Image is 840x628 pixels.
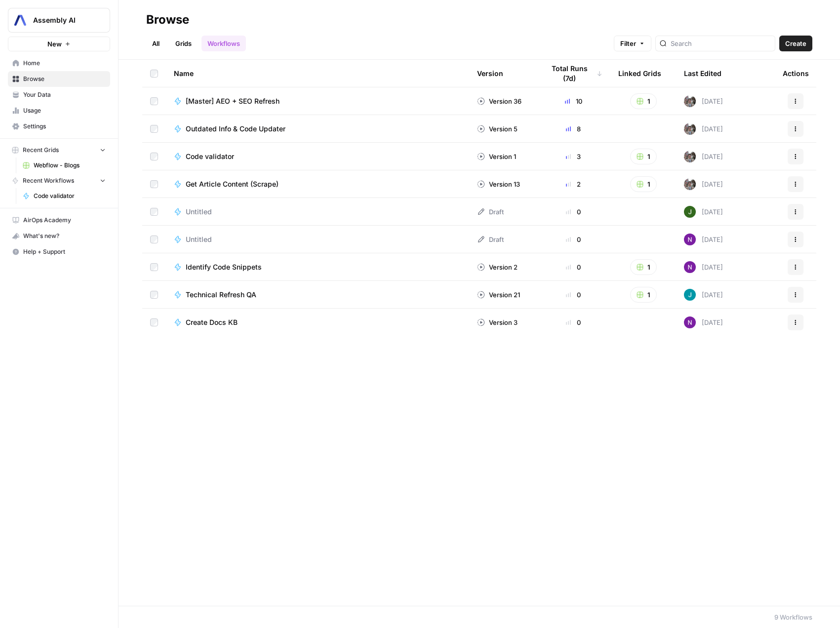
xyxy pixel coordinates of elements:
[174,207,461,217] a: Untitled
[8,55,110,71] a: Home
[779,36,812,51] button: Create
[684,178,696,190] img: a2mlt6f1nb2jhzcjxsuraj5rj4vi
[630,287,657,303] button: 1
[146,12,189,28] div: Browse
[23,176,74,185] span: Recent Workflows
[684,234,723,245] div: [DATE]
[174,235,461,244] a: Untitled
[684,289,696,301] img: aykddn03nspp7mweza4af86apy8j
[477,290,520,300] div: Version 21
[684,60,721,87] div: Last Edited
[169,36,198,51] a: Grids
[684,206,723,218] div: [DATE]
[186,152,234,161] span: Code validator
[8,228,110,244] button: What's new?
[8,143,110,157] button: Recent Grids
[174,96,461,106] a: [Master] AEO + SEO Refresh
[8,103,110,118] a: Usage
[477,179,520,189] div: Version 13
[684,316,696,328] img: kedmmdess6i2jj5txyq6cw0yj4oc
[477,152,516,161] div: Version 1
[477,60,503,87] div: Version
[774,612,812,622] div: 9 Workflows
[544,60,602,87] div: Total Runs (7d)
[614,36,651,51] button: Filter
[8,71,110,87] a: Browse
[630,176,657,192] button: 1
[477,317,518,327] div: Version 3
[618,60,661,87] div: Linked Grids
[684,123,696,135] img: a2mlt6f1nb2jhzcjxsuraj5rj4vi
[23,216,106,225] span: AirOps Academy
[186,290,256,300] span: Technical Refresh QA
[146,36,165,51] a: All
[23,106,106,115] span: Usage
[8,212,110,228] a: AirOps Academy
[630,259,657,275] button: 1
[8,118,110,134] a: Settings
[186,96,280,106] span: [Master] AEO + SEO Refresh
[477,124,518,134] div: Version 5
[8,173,110,188] button: Recent Workflows
[11,11,29,29] img: Assembly AI Logo
[33,15,93,25] span: Assembly AI
[23,90,106,99] span: Your Data
[18,157,110,173] a: Webflow - Blogs
[8,37,110,51] button: New
[785,39,806,48] span: Create
[544,152,602,161] div: 3
[23,122,106,131] span: Settings
[8,8,110,33] button: Workspace: Assembly AI
[684,234,696,245] img: kedmmdess6i2jj5txyq6cw0yj4oc
[174,179,461,189] a: Get Article Content (Scrape)
[186,317,238,327] span: Create Docs KB
[174,317,461,327] a: Create Docs KB
[186,262,262,272] span: Identify Code Snippets
[684,123,723,135] div: [DATE]
[34,192,106,200] span: Code validator
[201,36,246,51] a: Workflows
[684,95,696,107] img: a2mlt6f1nb2jhzcjxsuraj5rj4vi
[684,316,723,328] div: [DATE]
[544,124,602,134] div: 8
[174,262,461,272] a: Identify Code Snippets
[8,87,110,103] a: Your Data
[174,290,461,300] a: Technical Refresh QA
[630,149,657,164] button: 1
[684,206,696,218] img: 5v0yozua856dyxnw4lpcp45mgmzh
[186,235,212,244] span: Untitled
[34,161,106,170] span: Webflow - Blogs
[783,60,809,87] div: Actions
[23,146,59,155] span: Recent Grids
[684,261,723,273] div: [DATE]
[544,235,602,244] div: 0
[477,207,504,217] div: Draft
[174,152,461,161] a: Code validator
[684,178,723,190] div: [DATE]
[186,179,279,189] span: Get Article Content (Scrape)
[47,39,62,49] span: New
[477,262,518,272] div: Version 2
[18,188,110,204] a: Code validator
[630,93,657,109] button: 1
[684,151,696,162] img: a2mlt6f1nb2jhzcjxsuraj5rj4vi
[8,244,110,260] button: Help + Support
[477,235,504,244] div: Draft
[8,229,110,243] div: What's new?
[671,39,771,48] input: Search
[174,60,461,87] div: Name
[620,39,636,48] span: Filter
[174,124,461,134] a: Outdated Info & Code Updater
[684,261,696,273] img: kedmmdess6i2jj5txyq6cw0yj4oc
[544,290,602,300] div: 0
[544,262,602,272] div: 0
[23,75,106,83] span: Browse
[477,96,521,106] div: Version 36
[684,289,723,301] div: [DATE]
[186,207,212,217] span: Untitled
[23,59,106,68] span: Home
[186,124,285,134] span: Outdated Info & Code Updater
[684,151,723,162] div: [DATE]
[23,247,106,256] span: Help + Support
[544,207,602,217] div: 0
